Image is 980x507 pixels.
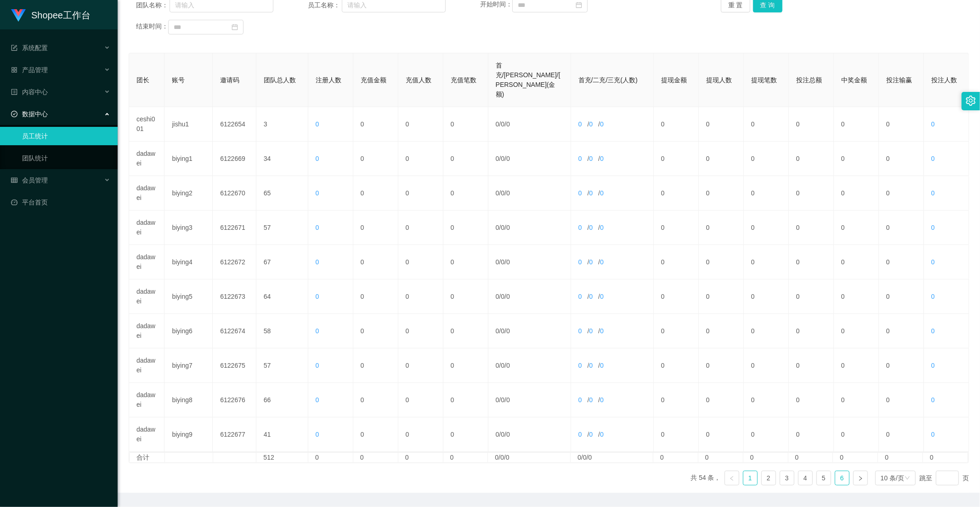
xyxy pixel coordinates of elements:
td: 6122674 [213,314,256,348]
td: / / [571,176,654,211]
span: 提现金额 [661,76,687,84]
span: 账号 [172,76,185,84]
td: 0 [834,314,879,348]
td: 0 [834,211,879,245]
td: 6122677 [213,417,256,452]
td: 0 [398,453,443,462]
i: 图标: form [11,45,17,51]
span: 0 [589,189,593,197]
td: 0 [398,279,443,314]
span: 0 [600,155,604,162]
span: 0 [316,155,319,162]
td: dadawei [129,417,164,452]
span: 0 [496,120,499,128]
span: 0 [931,431,935,438]
span: 0 [501,327,504,335]
td: 0 [834,348,879,383]
td: 0 [699,348,744,383]
span: 0 [496,155,499,162]
td: 0 [699,417,744,452]
span: 0 [600,362,604,369]
span: 0 [496,362,499,369]
span: 0 [600,189,604,197]
span: 投注总额 [796,76,822,84]
span: 结束时间： [136,23,168,30]
td: 6122654 [213,107,256,142]
td: 0 [879,211,924,245]
span: 0 [506,431,510,438]
span: 0 [316,431,319,438]
td: 0 [789,245,834,279]
span: 系统配置 [11,44,48,51]
td: / / [488,383,571,417]
span: 0 [578,120,582,128]
td: 6122669 [213,142,256,176]
i: 图标: right [858,476,863,481]
span: 0 [589,258,593,266]
span: 提现笔数 [751,76,777,84]
td: 0 [834,279,879,314]
span: 中奖金额 [841,76,867,84]
span: 0 [589,431,593,438]
td: biying3 [164,211,213,245]
span: 0 [578,362,582,369]
span: 投注人数 [931,76,957,84]
td: 0 [443,107,488,142]
td: 0 [443,348,488,383]
td: dadawei [129,176,164,211]
td: / / [488,348,571,383]
td: 0 [654,176,699,211]
a: 4 [799,471,812,485]
td: 0 [654,142,699,176]
span: 0 [316,189,319,197]
i: 图标: left [729,476,735,481]
td: 0 [789,279,834,314]
td: 0 [398,383,443,417]
span: 0 [496,327,499,335]
i: 图标: setting [966,96,976,106]
span: 团队名称： [136,0,170,10]
i: 图标: check-circle-o [11,111,17,117]
td: biying9 [164,417,213,452]
td: 0 [398,176,443,211]
td: 0 [654,211,699,245]
td: 0 [744,279,789,314]
i: 图标: appstore-o [11,67,17,73]
span: 0 [600,258,604,266]
span: 0 [931,155,935,162]
span: 充值金额 [361,76,386,84]
td: 0 [699,142,744,176]
td: / / [488,176,571,211]
td: 0 [443,279,488,314]
span: 0 [600,431,604,438]
td: 0 [443,417,488,452]
td: 0 [443,245,488,279]
span: 0 [501,155,504,162]
td: 0 [744,383,789,417]
td: 0 [353,417,398,452]
span: 0 [316,224,319,231]
span: 0 [506,120,510,128]
td: 0 [744,348,789,383]
td: 0 [353,176,398,211]
span: 内容中心 [11,88,48,96]
span: 注册人数 [316,76,341,84]
td: 0 [654,417,699,452]
span: 0 [506,155,510,162]
td: dadawei [129,245,164,279]
td: 0 [879,314,924,348]
span: 0 [589,362,593,369]
td: biying7 [164,348,213,383]
td: / / [571,383,654,417]
span: 0 [316,362,319,369]
td: 0 [879,107,924,142]
td: 57 [256,348,308,383]
td: 0 [789,314,834,348]
td: 65 [256,176,308,211]
td: 0 [398,107,443,142]
span: 0 [578,258,582,266]
span: 0 [931,224,935,231]
td: 0 [699,107,744,142]
span: 0 [506,224,510,231]
td: dadawei [129,211,164,245]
